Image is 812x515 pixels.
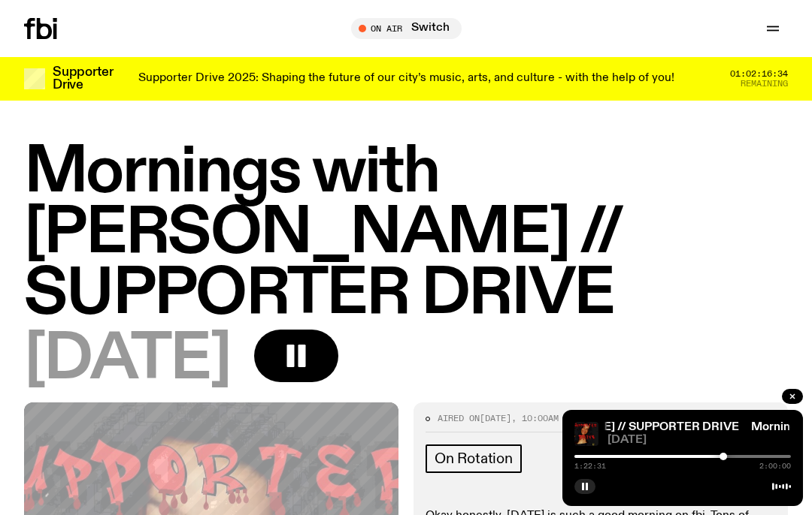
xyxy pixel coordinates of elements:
[741,80,788,88] span: Remaining
[574,462,606,470] span: 1:22:31
[511,412,559,424] span: , 10:00am
[53,66,113,92] h3: Supporter Drive
[607,435,791,446] span: [DATE]
[351,18,462,39] button: On AirSwitch
[435,450,513,467] span: On Rotation
[24,143,788,325] h1: Mornings with [PERSON_NAME] // SUPPORTER DRIVE
[138,72,674,86] p: Supporter Drive 2025: Shaping the future of our city’s music, arts, and culture - with the help o...
[730,70,788,78] span: 01:02:16:34
[480,412,511,424] span: [DATE]
[438,412,480,424] span: Aired on
[426,444,522,473] a: On Rotation
[435,421,739,433] a: Mornings with [PERSON_NAME] // SUPPORTER DRIVE
[24,330,230,390] span: [DATE]
[759,462,791,470] span: 2:00:00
